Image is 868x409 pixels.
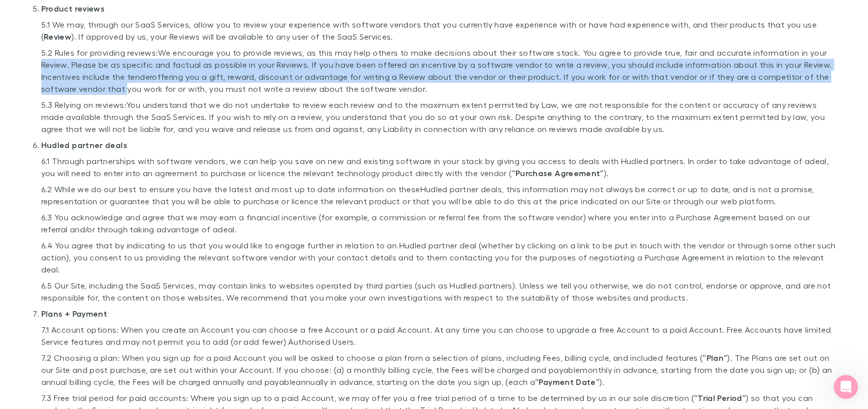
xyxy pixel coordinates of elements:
p: 6.4 You agree that by indicating to us that you would like to engage further in relation to an Hu... [41,239,836,276]
p: 6.2 While we do our best to ensure you have the latest and most up to date information on theseHu... [41,183,836,207]
p: 5.1 We may, through our SaaS Services, allow you to review your experience with software vendors ... [41,19,836,43]
p: 7.2 Choosing a plan: When you sign up for a paid Account you will be asked to choose a plan from ... [41,352,836,388]
p: 7.1 Account options: When you create an Account you can choose a free Account or a paid Account. ... [41,324,836,348]
strong: “Plan“ [703,353,727,363]
p: 6.1 Through partnerships with software vendors, we can help you save on new and existing software... [41,155,836,179]
strong: Product reviews [41,4,105,14]
strong: Review [44,32,71,42]
strong: “Trial Period“ [694,393,746,403]
p: 6.3 You acknowledge and agree that we may earn a financial incentive (for example, a commission o... [41,211,836,235]
iframe: Intercom live chat [834,375,858,399]
strong: Plans + Payment [41,309,108,319]
p: 6.5 Our Site, including the SaaS Services, may contain links to websites operated by third partie... [41,280,836,304]
p: 5.3 Relying on reviews:You understand that we do not undertake to review each review and to the m... [41,99,836,135]
strong: “Purchase Agreement“ [512,168,604,178]
p: 5.2 Rules for providing reviews:We encourage you to provide reviews, as this may help others to m... [41,47,836,95]
strong: “Payment Date“ [535,377,599,387]
strong: Hudled partner deals [41,140,127,150]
